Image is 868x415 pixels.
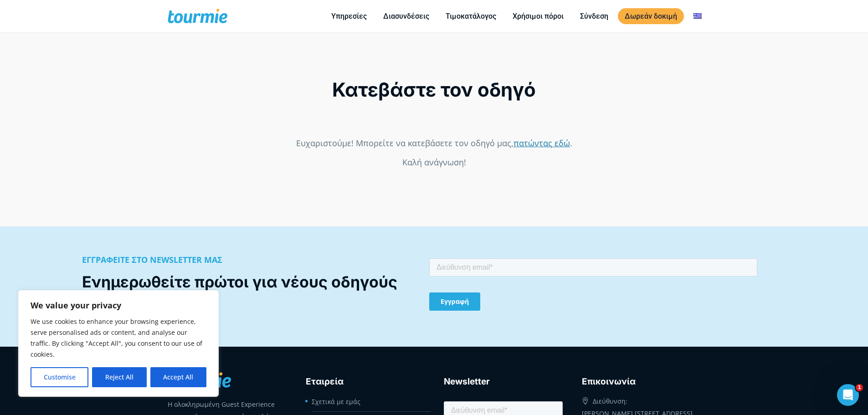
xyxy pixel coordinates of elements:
a: Διασυνδέσεις [376,10,436,22]
a: Χρήσιμοι πόροι [506,10,570,22]
iframe: Form 0 [183,138,685,168]
p: We use cookies to enhance your browsing experience, serve personalised ads or content, and analys... [31,316,206,360]
div: Ενημερωθείτε πρώτοι για νέους οδηγούς και βοηθήματα [82,271,410,314]
span: 1 [856,384,863,391]
a: Δωρεάν δοκιμή [618,8,684,24]
button: Accept All [150,367,206,387]
a: Υπηρεσίες [324,10,374,22]
button: Reject All [92,367,146,387]
a: Σύνδεση [573,10,615,22]
p: We value your privacy [31,300,206,311]
iframe: Intercom live chat [837,384,859,406]
a: Σχετικά με εμάς [312,397,360,406]
div: Κατεβάστε τον οδηγό [183,77,685,102]
a: Αλλαγή σε [687,10,709,22]
h3: Newsletter [444,375,563,389]
a: Τιμοκατάλογος [439,10,503,22]
b: ΕΓΓΡΑΦΕΙΤΕ ΣΤΟ NEWSLETTER ΜΑΣ [82,254,222,265]
h3: Eπικοινωνία [582,375,701,389]
iframe: Form 2 [429,256,757,317]
button: Customise [31,367,88,387]
h3: Εταιρεία [306,375,425,389]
